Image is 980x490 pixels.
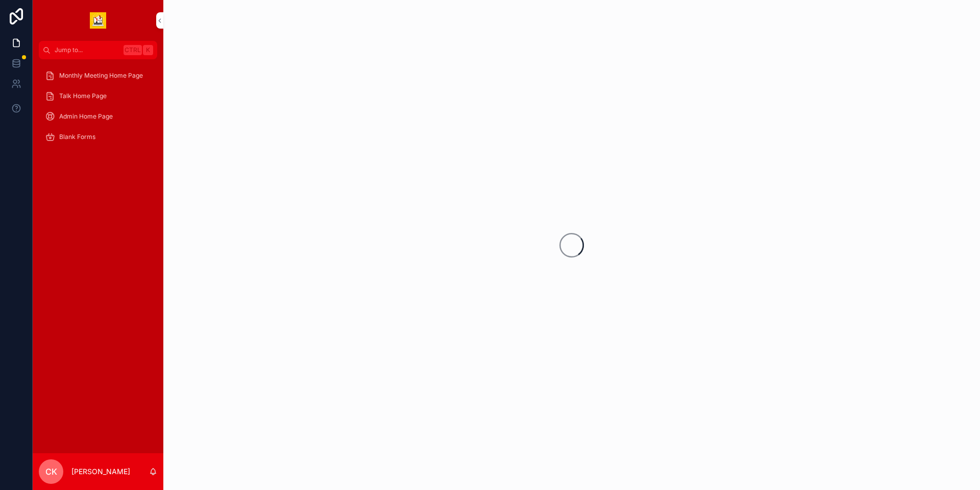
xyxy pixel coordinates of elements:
div: scrollable content [33,59,163,159]
span: K [144,46,152,54]
a: Admin Home Page [39,107,157,126]
span: Monthly Meeting Home Page [59,72,143,80]
p: [PERSON_NAME] [71,466,130,477]
span: CK [45,465,57,478]
span: Talk Home Page [59,92,107,100]
a: Talk Home Page [39,87,157,105]
span: Blank Forms [59,133,95,141]
a: Monthly Meeting Home Page [39,66,157,85]
span: Ctrl [124,45,142,55]
span: Jump to... [55,46,119,54]
img: App logo [90,12,106,29]
button: Jump to...CtrlK [39,41,157,59]
a: Blank Forms [39,128,157,146]
span: Admin Home Page [59,112,113,121]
